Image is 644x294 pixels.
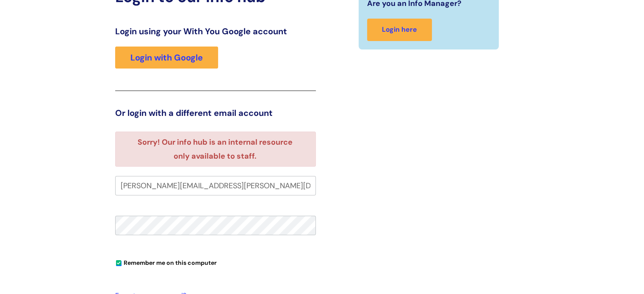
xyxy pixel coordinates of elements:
input: Your e-mail address [115,176,316,195]
label: Remember me on this computer [115,257,217,267]
a: Login with Google [115,47,218,69]
li: Sorry! Our info hub is an internal resource only available to staff. [130,135,301,163]
h3: Login using your With You Google account [115,26,316,36]
div: You can uncheck this option if you're logging in from a shared device [115,256,316,269]
h3: Or login with a different email account [115,108,316,118]
a: Login here [367,19,432,41]
input: Remember me on this computer [116,261,122,266]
